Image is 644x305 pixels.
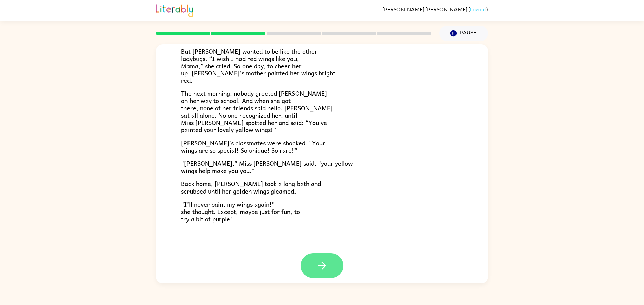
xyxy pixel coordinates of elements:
[181,88,333,134] span: The next morning, nobody greeted [PERSON_NAME] on her way to school. And when she got there, none...
[382,6,468,12] span: [PERSON_NAME] [PERSON_NAME]
[181,158,353,175] span: “[PERSON_NAME],” Miss [PERSON_NAME] said, “your yellow wings help make you you."
[181,138,325,155] span: [PERSON_NAME]'s classmates were shocked. “Your wings are so special! So unique! So rare!”
[181,199,300,223] span: “I’ll never paint my wings again!” she thought. Except, maybe just for fun, to try a bit of purple!
[156,3,193,17] img: Literably
[181,46,335,85] span: But [PERSON_NAME] wanted to be like the other ladybugs. “I wish I had red wings like you, Mama,” ...
[181,179,321,196] span: Back home, [PERSON_NAME] took a long bath and scrubbed until her golden wings gleamed.
[439,26,488,41] button: Pause
[382,6,488,12] div: ( )
[470,6,486,12] a: Logout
